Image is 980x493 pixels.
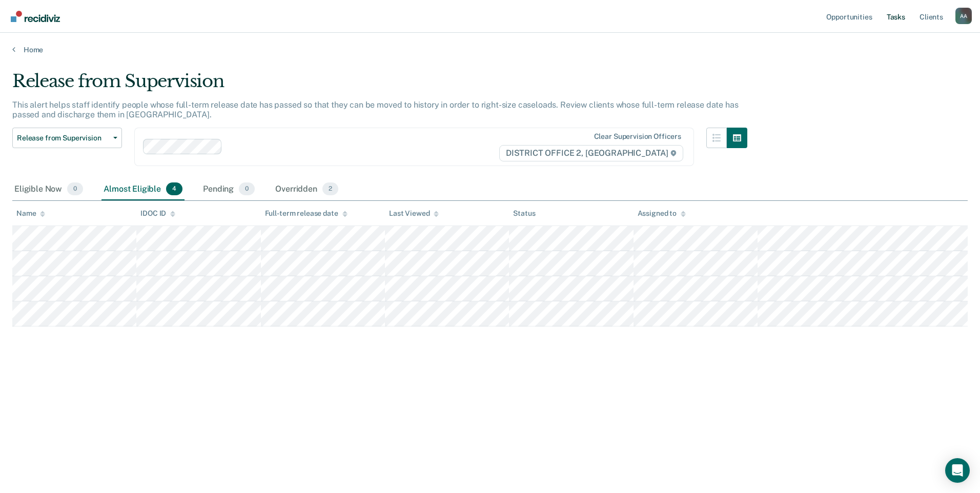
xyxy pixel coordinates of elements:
[17,134,109,142] span: Release from Supervision
[166,182,182,196] span: 4
[265,209,348,218] div: Full-term release date
[12,45,968,54] a: Home
[955,8,972,24] div: A A
[12,100,738,119] p: This alert helps staff identify people whose full-term release date has passed so that they can b...
[140,209,175,218] div: IDOC ID
[513,209,535,218] div: Status
[955,8,972,24] button: Profile dropdown button
[499,145,683,161] span: DISTRICT OFFICE 2, [GEOGRAPHIC_DATA]
[16,209,45,218] div: Name
[101,178,185,201] div: Almost Eligible4
[322,182,338,196] span: 2
[12,128,122,148] button: Release from Supervision
[273,178,340,201] div: Overridden2
[67,182,83,196] span: 0
[389,209,439,218] div: Last Viewed
[12,178,85,201] div: Eligible Now0
[945,458,970,483] div: Open Intercom Messenger
[11,11,60,22] img: Recidiviz
[239,182,255,196] span: 0
[638,209,686,218] div: Assigned to
[201,178,257,201] div: Pending0
[594,132,681,141] div: Clear supervision officers
[12,71,747,100] div: Release from Supervision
